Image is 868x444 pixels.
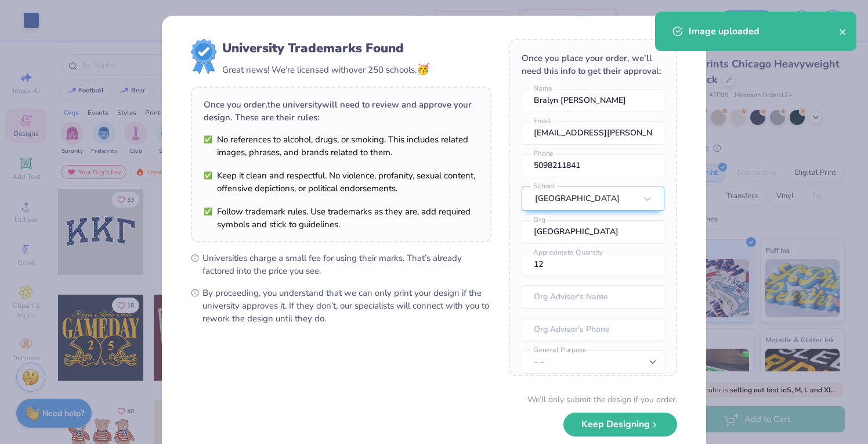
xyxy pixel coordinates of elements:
div: Great news! We’re licensed with over 250 schools. [222,62,429,77]
div: Once you order, the university will need to review and approve your design. These are their rules: [204,98,479,124]
img: license-marks-badge.png [191,39,216,74]
div: Once you place your order, we’ll need this info to get their approval: [522,52,664,77]
div: University Trademarks Found [222,39,429,58]
div: Image uploaded [689,24,839,38]
input: Name [522,89,664,112]
li: Keep it clean and respectful. No violence, profanity, sexual content, offensive depictions, or po... [204,169,479,195]
li: Follow trademark rules. Use trademarks as they are, add required symbols and stick to guidelines. [204,205,479,231]
input: Approximate Quantity [522,253,664,276]
input: Phone [522,154,664,177]
span: 🥳 [417,62,429,76]
input: Org Advisor's Name [522,285,664,309]
input: Org Advisor's Phone [522,318,664,341]
input: Org [522,220,664,244]
div: We’ll only submit the design if you order. [527,393,677,406]
li: No references to alcohol, drugs, or smoking. This includes related images, phrases, and brands re... [204,133,479,159]
button: Keep Designing [563,413,677,436]
span: By proceeding, you understand that we can only print your design if the university approves it. I... [202,287,491,325]
button: close [839,24,847,38]
span: Universities charge a small fee for using their marks. That’s already factored into the price you... [202,252,491,277]
input: Email [522,121,664,145]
